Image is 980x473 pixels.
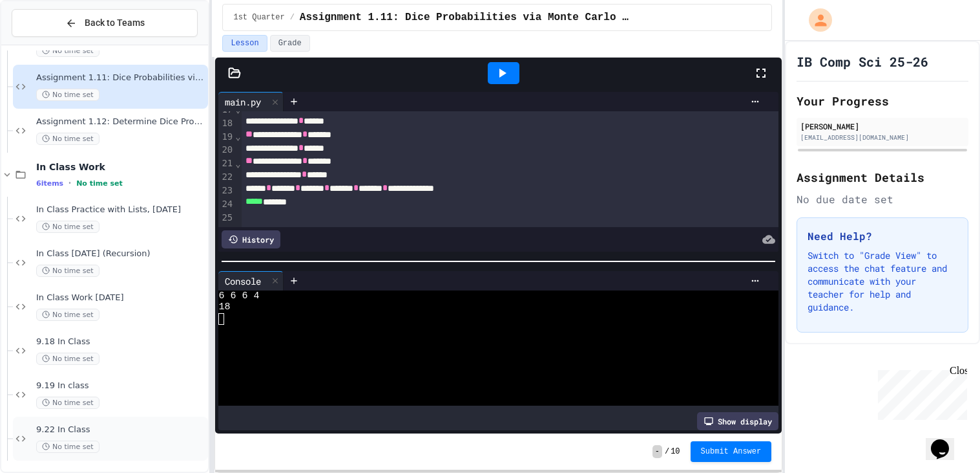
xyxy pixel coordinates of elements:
[36,397,99,409] span: No time set
[233,12,284,23] span: 1st Quarter
[222,230,280,248] div: History
[300,10,631,25] span: Assignment 1.11: Dice Probabilities via Monte Carlo Methods
[270,35,310,52] button: Grade
[36,133,99,145] span: No time set
[36,221,99,233] span: No time set
[652,445,662,458] span: -
[36,161,205,173] span: In Class Work
[808,249,957,314] p: Switch to "Grade View" to access the chat feature and communicate with your teacher for help and ...
[235,131,241,142] span: Fold line
[222,35,267,52] button: Lesson
[797,92,968,110] h2: Your Progress
[218,291,259,302] span: 6 6 6 4
[797,192,968,207] div: No due date set
[36,45,99,57] span: No time set
[36,116,205,127] span: Assignment 1.12: Determine Dice Probabilities via Loops
[795,5,835,35] div: My Account
[218,271,284,291] div: Console
[926,421,967,460] iframe: chat widget
[85,16,145,30] span: Back to Teams
[218,92,284,111] div: main.py
[697,412,778,430] div: Show display
[76,179,123,188] span: No time set
[218,95,267,109] div: main.py
[218,274,267,288] div: Console
[218,171,235,184] div: 22
[691,441,772,462] button: Submit Answer
[36,292,205,303] span: In Class Work [DATE]
[665,446,669,457] span: /
[36,353,99,365] span: No time set
[36,336,205,347] span: 9.18 In Class
[218,131,235,144] div: 19
[36,424,205,435] span: 9.22 In Class
[36,179,63,188] span: 6 items
[797,168,968,186] h2: Assignment Details
[36,380,205,391] span: 9.19 In class
[235,159,241,169] span: Fold line
[36,265,99,277] span: No time set
[808,228,957,244] h3: Need Help?
[36,309,99,321] span: No time set
[218,157,235,171] div: 21
[218,144,235,157] div: 20
[797,52,928,71] h1: IB Comp Sci 25-26
[36,248,205,259] span: In Class [DATE] (Recursion)
[36,89,99,101] span: No time set
[218,302,230,313] span: 18
[36,72,205,83] span: Assignment 1.11: Dice Probabilities via Monte Carlo Methods
[218,184,235,198] div: 23
[5,5,89,82] div: Chat with us now!Close
[36,441,99,453] span: No time set
[290,12,295,23] span: /
[800,120,964,132] div: [PERSON_NAME]
[68,178,71,188] span: •
[12,9,198,37] button: Back to Teams
[701,446,762,457] span: Submit Answer
[671,446,680,457] span: 10
[873,365,967,420] iframe: chat widget
[218,198,235,212] div: 24
[218,212,235,225] div: 25
[218,117,235,131] div: 18
[800,133,964,142] div: [EMAIL_ADDRESS][DOMAIN_NAME]
[36,204,205,215] span: In Class Practice with Lists, [DATE]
